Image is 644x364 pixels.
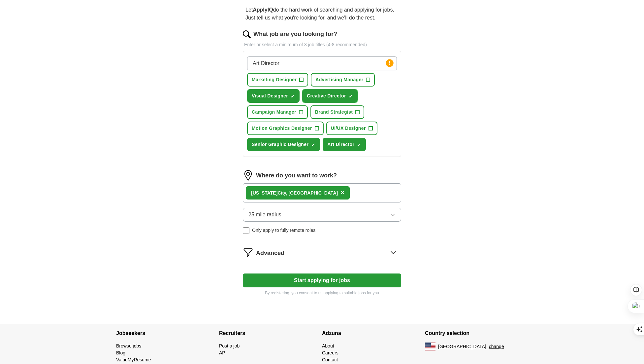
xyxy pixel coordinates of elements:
span: Art Director [327,141,354,148]
a: About [322,343,334,348]
span: UI/UX Designer [331,125,366,132]
input: Type a job title and press enter [247,56,397,70]
button: Motion Graphics Designer [247,122,324,135]
a: API [219,350,227,355]
button: Advertising Manager [311,73,375,87]
button: Art Director✓ [323,138,366,151]
img: filter [243,247,253,258]
span: Advanced [256,249,284,258]
span: ✓ [349,94,353,99]
p: Enter or select a minimum of 3 job titles (4-8 recommended) [243,41,401,48]
span: [GEOGRAPHIC_DATA] [438,343,486,350]
img: US flag [425,343,435,350]
button: Visual Designer✓ [247,89,300,103]
span: Visual Designer [252,92,288,99]
p: By registering, you consent to us applying to suitable jobs for you [243,290,401,296]
a: Contact [322,357,338,362]
button: Campaign Manager [247,105,308,119]
span: × [340,189,344,196]
span: 25 mile radius [248,211,281,219]
input: Only apply to fully remote roles [243,227,249,234]
a: Careers [322,350,338,355]
strong: ApplyIQ [253,7,273,13]
strong: [US_STATE] [251,190,277,196]
span: Motion Graphics Designer [252,125,312,132]
span: Campaign Manager [252,109,296,116]
button: × [340,188,344,198]
span: Brand Strategist [315,109,353,116]
span: Only apply to fully remote roles [252,227,315,234]
button: Start applying for jobs [243,273,401,287]
span: Marketing Designer [252,76,297,83]
label: Where do you want to work? [256,171,337,180]
button: Brand Strategist [310,105,365,119]
div: City, [GEOGRAPHIC_DATA] [251,190,338,197]
button: Senior Graphic Designer✓ [247,138,320,151]
img: location.png [243,170,253,181]
a: ValueMyResume [116,357,151,362]
span: ✓ [311,142,315,148]
p: Let do the hard work of searching and applying for jobs. Just tell us what you're looking for, an... [243,3,401,24]
span: Advertising Manager [315,76,363,83]
span: Senior Graphic Designer [252,141,308,148]
label: What job are you looking for? [253,30,337,39]
img: search.png [243,30,251,38]
span: ✓ [291,94,295,99]
a: Browse jobs [116,343,141,348]
button: Marketing Designer [247,73,308,87]
a: Post a job [219,343,240,348]
span: Creative Director [307,92,346,99]
h4: Country selection [425,324,528,343]
button: 25 mile radius [243,208,401,222]
a: Blog [116,350,125,355]
button: change [489,343,504,350]
span: ✓ [357,142,361,148]
button: Creative Director✓ [302,89,358,103]
button: UI/UX Designer [326,122,377,135]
